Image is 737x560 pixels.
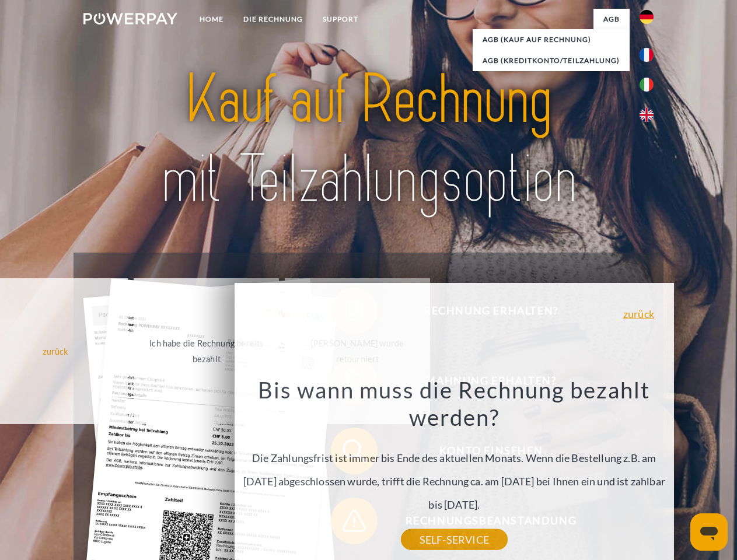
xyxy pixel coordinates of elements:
div: Ich habe die Rechnung bereits bezahlt [141,335,272,367]
img: title-powerpay_de.svg [111,56,626,223]
iframe: Schaltfläche zum Öffnen des Messaging-Fensters [690,513,728,551]
a: zurück [623,309,654,319]
img: en [640,108,654,122]
a: AGB (Kauf auf Rechnung) [473,29,630,50]
h3: Bis wann muss die Rechnung bezahlt werden? [241,376,667,432]
img: de [640,10,654,24]
img: fr [640,48,654,62]
a: DIE RECHNUNG [233,9,313,30]
div: Die Zahlungsfrist ist immer bis Ende des aktuellen Monats. Wenn die Bestellung z.B. am [DATE] abg... [241,376,667,540]
a: SUPPORT [313,9,368,30]
a: SELF-SERVICE [401,529,508,550]
a: AGB (Kreditkonto/Teilzahlung) [473,50,630,71]
a: Home [190,9,233,30]
img: logo-powerpay-white.svg [83,13,177,24]
a: agb [593,9,630,30]
img: it [640,78,654,92]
